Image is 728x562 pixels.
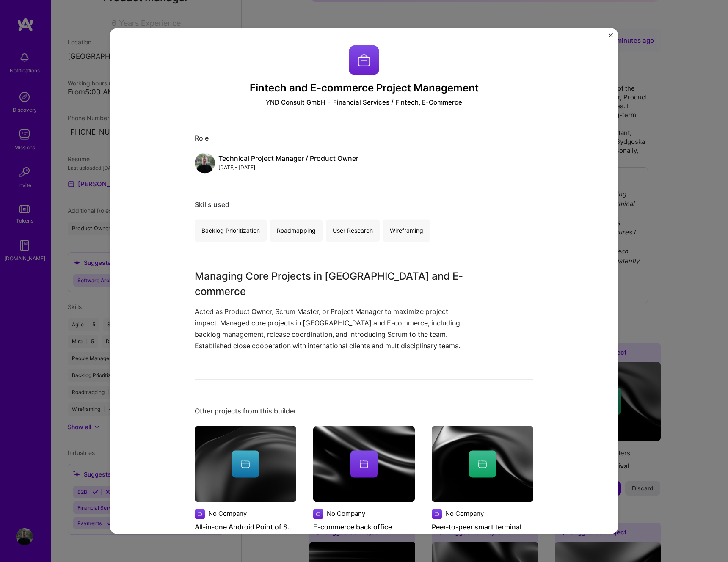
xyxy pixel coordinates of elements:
[313,532,415,541] div: No date
[270,219,323,242] div: Roadmapping
[313,509,323,519] img: Company logo
[432,426,533,502] img: cover
[333,98,462,107] div: Financial Services / Fintech, E-Commerce
[195,219,267,242] div: Backlog Prioritization
[218,163,358,172] div: [DATE] - [DATE]
[266,98,325,107] div: YND Consult GmbH
[195,134,533,143] div: Role
[195,509,205,519] img: Company logo
[609,33,613,42] button: Close
[313,521,415,532] h4: E-commerce back office
[313,426,415,502] img: cover
[195,82,533,94] h3: Fintech and E-commerce Project Management
[328,98,330,107] img: Dot
[195,426,296,502] img: cover
[383,219,430,242] div: Wireframing
[327,510,365,518] div: No Company
[195,306,470,352] p: Acted as Product Owner, Scrum Master, or Project Manager to maximize project impact. Managed core...
[432,521,533,532] h4: Peer-to-peer smart terminal
[208,510,247,518] div: No Company
[432,532,533,541] div: No date
[195,269,470,299] h3: Managing Core Projects in [GEOGRAPHIC_DATA] and E-commerce
[349,45,379,75] img: Company logo
[195,521,296,532] h4: All-in-one Android Point of Sales
[218,154,358,163] div: Technical Project Manager / Product Owner
[326,219,380,242] div: User Research
[195,200,533,209] div: Skills used
[195,407,533,416] div: Other projects from this builder
[195,532,296,541] div: No date
[445,510,484,518] div: No Company
[432,509,442,519] img: Company logo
